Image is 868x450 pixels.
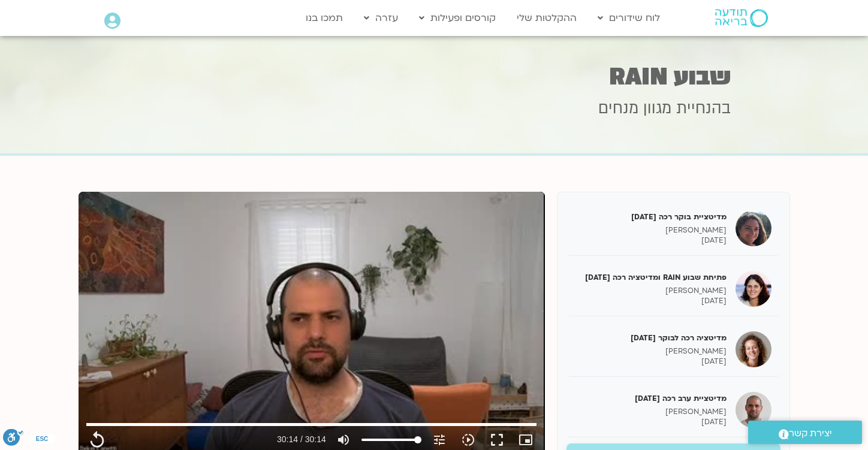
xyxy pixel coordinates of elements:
a: עזרה [358,7,404,29]
p: [PERSON_NAME] [575,225,727,235]
img: מדיטציית ערב רכה 9.7.25 [736,392,771,428]
p: [DATE] [575,357,727,367]
span: יצירת קשר [789,425,832,442]
a: לוח שידורים [592,7,666,29]
img: מדיטציית בוקר רכה 8.7.25 [736,210,771,246]
h5: מדיטציית בוקר רכה [DATE] [575,212,727,222]
p: [DATE] [575,417,727,427]
p: [PERSON_NAME] [575,407,727,417]
h5: פתיחת שבוע RAIN ומדיטציה רכה [DATE] [575,272,727,283]
h5: מדיטציה רכה לבוקר [DATE] [575,333,727,343]
a: תמכו בנו [300,7,349,29]
span: בהנחיית [676,98,731,119]
img: פתיחת שבוע RAIN ומדיטציה רכה 8.7.25 [736,271,771,307]
p: [PERSON_NAME] [575,346,727,357]
h5: מדיטציית ערב רכה [DATE] [575,393,727,404]
a: קורסים ופעילות [413,7,502,29]
p: [DATE] [575,296,727,306]
p: [DATE] [575,235,727,246]
h1: שבוע RAIN [137,65,731,89]
img: מדיטציה רכה לבוקר 9/7/25 [736,331,771,367]
a: ההקלטות שלי [511,7,583,29]
a: יצירת קשר [748,421,862,444]
img: תודעה בריאה [715,9,768,27]
p: [PERSON_NAME] [575,286,727,296]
